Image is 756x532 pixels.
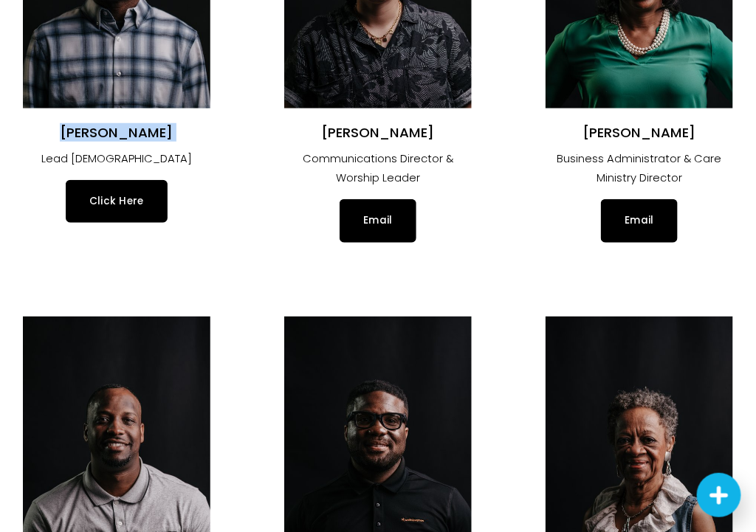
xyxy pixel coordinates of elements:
[546,149,733,188] p: Business Administrator & Care Ministry Director
[23,149,210,169] p: Lead [DEMOGRAPHIC_DATA]
[601,199,677,242] a: Email
[66,180,168,223] a: Click Here
[340,199,416,242] a: Email
[284,149,472,188] p: Communications Director & Worship Leader
[284,124,472,142] h2: [PERSON_NAME]
[546,124,733,142] h2: [PERSON_NAME]
[23,124,210,142] h2: [PERSON_NAME]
